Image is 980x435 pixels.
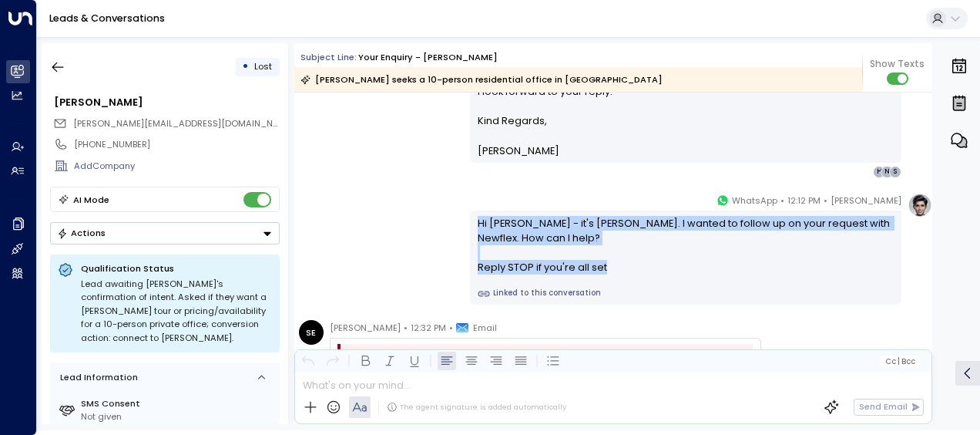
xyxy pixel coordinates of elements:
[478,113,547,128] span: Kind Regards,
[898,357,900,366] span: |
[404,320,408,336] span: •
[881,166,893,178] div: N
[880,356,920,367] button: Cc|Bcc
[873,166,885,178] div: H
[824,193,827,208] span: •
[478,288,894,300] a: Linked to this conversation
[787,193,821,208] span: 12:12 PM
[81,262,272,275] p: Qualification Status
[81,397,274,410] label: SMS Consent
[870,57,925,71] span: Show Texts
[74,160,279,173] div: AddCompany
[300,72,663,87] div: [PERSON_NAME] seeks a 10-person residential office in [GEOGRAPHIC_DATA]
[478,216,894,275] div: Hi [PERSON_NAME] - it's [PERSON_NAME]. I wanted to follow up on your request with Newflex. How ca...
[81,278,272,346] div: Lead awaiting [PERSON_NAME]'s confirmation of intent. Asked if they want a [PERSON_NAME] tour or ...
[57,228,106,238] div: Actions
[478,143,559,158] span: [PERSON_NAME]
[473,320,497,336] span: Email
[411,320,446,336] span: 12:32 PM
[254,60,272,72] span: Lost
[449,320,453,336] span: •
[54,95,279,110] div: [PERSON_NAME]
[831,193,901,208] span: [PERSON_NAME]
[885,357,915,366] span: Cc Bcc
[49,12,165,25] a: Leads & Conversations
[358,51,498,64] div: Your enquiry - [PERSON_NAME]
[908,193,932,217] img: profile-logo.png
[780,193,784,208] span: •
[330,320,401,336] span: [PERSON_NAME]
[73,117,280,130] span: sharon.towns@gmail.com
[242,56,249,78] div: •
[55,371,138,384] div: Lead Information
[50,222,280,244] button: Actions
[73,192,109,207] div: AI Mode
[50,222,280,244] div: Button group with a nested menu
[299,352,317,370] button: Undo
[74,138,279,151] div: [PHONE_NUMBER]
[300,51,357,63] span: Subject Line:
[732,193,777,208] span: WhatsApp
[324,352,342,370] button: Redo
[889,166,901,178] div: S
[73,117,294,130] span: [PERSON_NAME][EMAIL_ADDRESS][DOMAIN_NAME]
[81,410,274,423] div: Not given
[299,320,324,345] div: SE
[387,402,566,413] div: The agent signature is added automatically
